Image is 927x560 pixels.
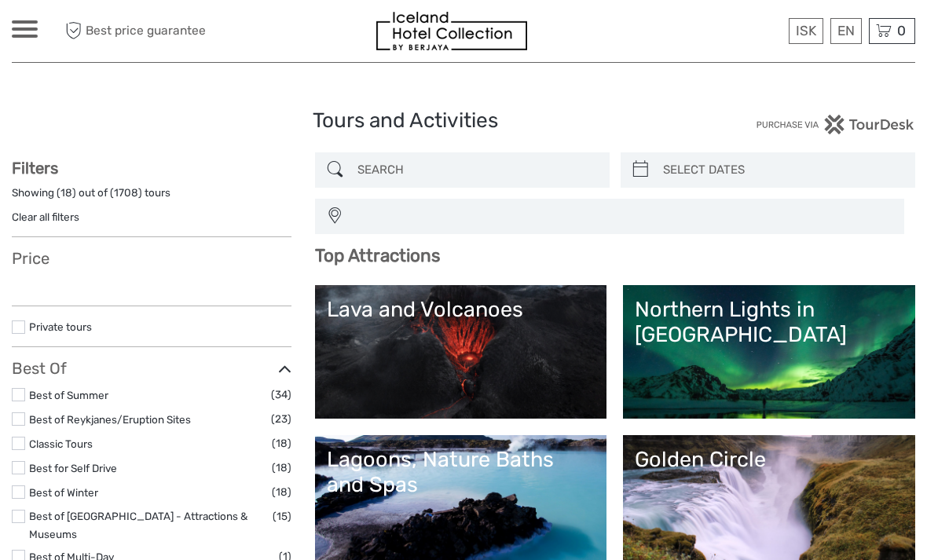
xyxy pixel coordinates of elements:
h3: Best Of [12,359,291,378]
h1: Tours and Activities [313,108,614,134]
span: Best price guarantee [61,18,238,44]
span: (18) [272,483,291,501]
a: Best of Reykjanes/Eruption Sites [29,413,191,426]
label: 18 [60,185,72,200]
a: Best of Winter [29,486,98,499]
span: ISK [796,23,816,38]
a: Classic Tours [29,437,93,450]
a: Northern Lights in [GEOGRAPHIC_DATA] [635,297,903,407]
a: Lava and Volcanoes [327,297,595,407]
input: SELECT DATES [657,156,907,184]
img: 481-8f989b07-3259-4bb0-90ed-3da368179bdc_logo_small.jpg [376,12,527,50]
a: Lagoons, Nature Baths and Spas [327,447,595,557]
h3: Price [12,249,291,268]
div: Lagoons, Nature Baths and Spas [327,447,595,498]
div: Showing ( ) out of ( ) tours [12,185,291,210]
a: Best of Summer [29,389,108,401]
div: Lava and Volcanoes [327,297,595,322]
span: (34) [271,386,291,404]
span: (18) [272,459,291,477]
a: Private tours [29,320,92,333]
a: Best for Self Drive [29,462,117,474]
b: Top Attractions [315,245,440,266]
label: 1708 [114,185,138,200]
a: Clear all filters [12,210,79,223]
img: PurchaseViaTourDesk.png [756,115,915,134]
span: (18) [272,434,291,452]
div: EN [830,18,862,44]
div: Northern Lights in [GEOGRAPHIC_DATA] [635,297,903,348]
input: SEARCH [351,156,602,184]
div: Golden Circle [635,447,903,472]
span: (23) [271,410,291,428]
span: (15) [273,507,291,525]
strong: Filters [12,159,58,178]
a: Best of [GEOGRAPHIC_DATA] - Attractions & Museums [29,510,247,540]
span: 0 [895,23,908,38]
a: Golden Circle [635,447,903,557]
